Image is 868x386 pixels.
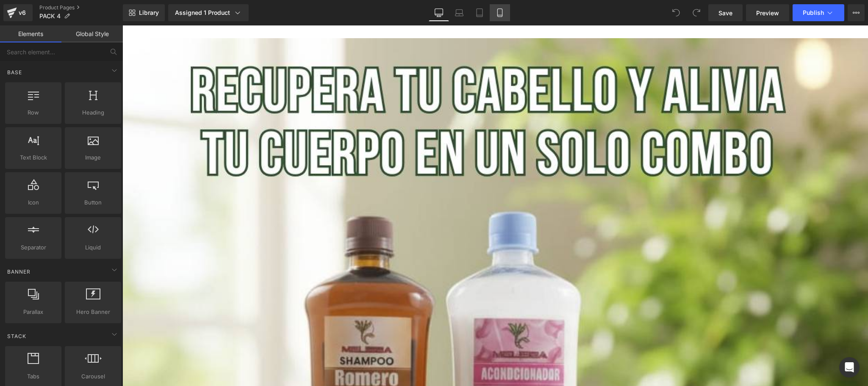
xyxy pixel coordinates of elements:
[469,4,490,21] a: Tablet
[8,198,59,207] span: Icon
[793,4,844,21] button: Publish
[839,357,860,378] div: Open Intercom Messenger
[848,4,865,21] button: More
[67,153,119,162] span: Image
[67,108,119,117] span: Heading
[61,25,123,42] a: Global Style
[67,243,119,252] span: Liquid
[39,13,61,20] span: PACK 4
[756,8,779,17] span: Preview
[8,108,59,117] span: Row
[175,8,242,17] div: Assigned 1 Product
[8,308,59,316] span: Parallax
[8,153,59,162] span: Text Block
[668,4,685,21] button: Undo
[718,8,732,17] span: Save
[67,308,119,316] span: Hero Banner
[490,4,510,21] a: Mobile
[17,7,28,18] div: v6
[67,198,119,207] span: Button
[123,4,165,21] a: New Library
[3,4,33,21] a: v6
[6,268,31,276] span: Banner
[139,9,159,17] span: Library
[8,243,59,252] span: Separator
[39,4,123,11] a: Product Pages
[688,4,705,21] button: Redo
[429,4,449,21] a: Desktop
[449,4,469,21] a: Laptop
[8,372,59,381] span: Tabs
[746,4,789,21] a: Preview
[6,332,27,340] span: Stack
[67,372,119,381] span: Carousel
[803,9,824,16] span: Publish
[6,68,23,76] span: Base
